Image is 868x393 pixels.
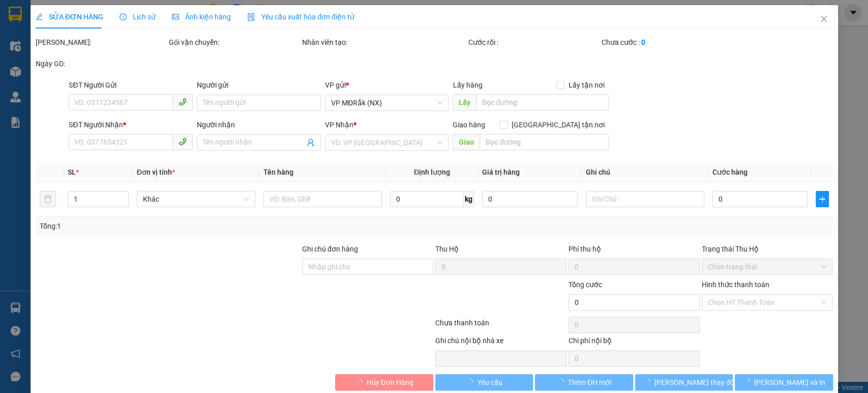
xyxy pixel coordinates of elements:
[453,81,482,89] span: Lấy hàng
[581,162,708,182] th: Ghi chú
[468,37,600,48] div: Cước rồi :
[480,134,609,150] input: Dọc đường
[564,79,609,91] span: Lấy tận nơi
[119,13,127,20] span: clock-circle
[169,37,300,48] div: Gói vận chuyển:
[819,15,827,23] span: close
[466,378,477,385] span: loading
[69,119,193,130] div: SĐT Người Nhận
[754,377,825,388] span: [PERSON_NAME] và In
[40,220,336,232] div: Tổng: 1
[435,374,533,390] button: Yêu cầu
[435,245,458,253] span: Thu Hộ
[172,13,179,20] span: picture
[735,374,832,390] button: [PERSON_NAME] và In
[178,137,187,146] span: phone
[568,377,611,388] span: Thêm ĐH mới
[331,95,443,110] span: VP MĐRắk (NX)
[40,191,56,207] button: delete
[557,378,568,385] span: loading
[476,94,609,110] input: Dọc đường
[707,259,826,274] span: Chọn trạng thái
[197,79,321,91] div: Người gửi
[414,168,450,176] span: Định lượng
[453,134,480,150] span: Giao
[36,13,103,21] span: SỬA ĐƠN HÀNG
[535,374,633,390] button: Thêm ĐH mới
[816,195,828,203] span: plus
[435,335,566,350] div: Ghi chú nội bộ nhà xe
[68,168,76,176] span: SL
[263,168,293,176] span: Tên hàng
[643,378,654,385] span: loading
[585,191,704,207] input: Ghi Chú
[302,259,433,275] input: Ghi chú đơn hàng
[453,94,476,110] span: Lấy
[701,280,769,289] label: Hình thức thanh toán
[178,98,187,106] span: phone
[197,119,321,130] div: Người nhận
[701,243,832,255] div: Trạng thái Thu Hộ
[568,280,602,289] span: Tổng cước
[143,191,249,207] span: Khác
[355,378,366,385] span: loading
[119,13,156,21] span: Lịch sử
[434,317,567,335] div: Chưa thanh toán
[172,13,231,21] span: Ảnh kiện hàng
[453,121,485,129] span: Giao hàng
[263,191,382,207] input: VD: Bàn, Ghế
[302,245,358,253] label: Ghi chú đơn hàng
[654,377,735,388] span: [PERSON_NAME] thay đổi
[307,138,315,147] span: user-add
[366,377,413,388] span: Hủy Đơn Hàng
[247,13,354,21] span: Yêu cầu xuất hóa đơn điện tử
[568,243,699,259] div: Phí thu hộ
[816,191,828,207] button: plus
[36,13,43,20] span: edit
[464,191,474,207] span: kg
[635,374,732,390] button: [PERSON_NAME] thay đổi
[247,13,255,21] img: icon
[641,38,645,46] b: 0
[325,121,353,129] span: VP Nhận
[69,79,193,91] div: SĐT Người Gửi
[36,37,167,48] div: [PERSON_NAME]:
[712,168,747,176] span: Cước hàng
[507,119,609,130] span: [GEOGRAPHIC_DATA] tận nơi
[482,168,520,176] span: Giá trị hàng
[477,377,502,388] span: Yêu cầu
[325,79,449,91] div: VP gửi
[36,58,167,69] div: Ngày GD:
[137,168,175,176] span: Đơn vị tính
[335,374,433,390] button: Hủy Đơn Hàng
[568,335,699,350] div: Chi phí nội bộ
[809,5,837,34] button: Close
[602,37,733,48] div: Chưa cước :
[743,378,754,385] span: loading
[302,37,466,48] div: Nhân viên tạo:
